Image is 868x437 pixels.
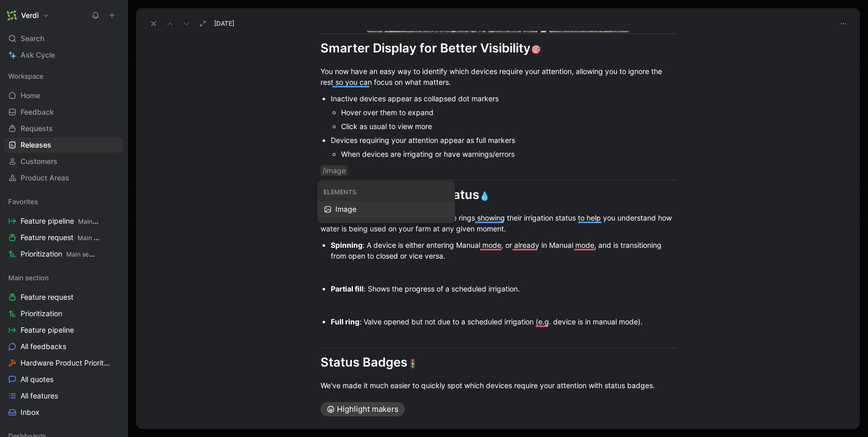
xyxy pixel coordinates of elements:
span: Prioritization [21,308,62,319]
button: View actions [109,325,119,335]
div: Search [4,31,123,46]
a: Inbox [4,405,123,420]
span: Main section [66,250,103,258]
a: Feature pipelineMain section [4,213,123,229]
span: 💧 [479,191,490,201]
a: Ask Cycle [4,47,123,63]
a: All quotes [4,372,123,387]
span: Main section [78,234,115,242]
span: Main section [78,217,115,225]
div: Valve and Irrigation Status [320,186,676,204]
span: Workspace [8,71,44,81]
div: Devices requiring your attention appear as full markers [331,135,676,145]
span: Home [21,90,40,101]
button: View actions [110,358,121,368]
h3: elements [324,187,449,197]
span: All feedbacks [21,341,66,352]
div: Hover over them to expand [341,107,676,118]
a: Hardware Product Prioritization [4,355,123,371]
button: Highlight makers [320,402,405,416]
div: Inactive devices appear as collapsed dot markers [331,93,676,104]
span: Prioritization [21,249,98,260]
a: Feature requestMain section [4,230,123,245]
div: Smarter Display for Better Visibility [320,39,676,58]
button: View actions [110,249,121,259]
a: Customers [4,154,123,169]
div: : Shows the progress of a scheduled irrigation. [331,283,676,294]
div: When devices are irrigating or have warnings/errors [341,149,676,159]
div: Image [335,203,448,215]
div: : Valve opened but not due to a scheduled irrigation (e.g. device is in manual mode). [331,316,676,327]
span: [DATE] [214,20,234,28]
span: Feature pipeline [21,325,74,335]
strong: Spinning [331,241,363,249]
span: Inbox [21,407,40,417]
a: Feedback [4,104,123,120]
span: Customers [21,156,58,167]
div: Status Badges [320,353,676,372]
span: Feature request [21,292,73,302]
img: Verdi [7,10,17,21]
span: Feature request [21,232,100,243]
h1: Verdi [21,11,39,20]
a: Product Areas [4,170,123,186]
span: Feedback [21,107,54,117]
span: Requests [21,123,53,134]
span: 🚦 [407,358,418,369]
a: Home [4,88,123,103]
div: Main sectionFeature requestPrioritizationFeature pipelineAll feedbacksHardware Product Prioritiza... [4,270,123,420]
span: Search [21,32,44,45]
a: Releases [4,137,123,153]
span: Product Areas [21,173,69,183]
a: PrioritizationMain section [4,246,123,262]
a: Feature pipeline [4,322,123,338]
div: Workspace [4,68,123,84]
div: Main section [4,270,123,285]
a: Prioritization [4,306,123,321]
span: Favorites [8,196,38,207]
button: View actions [109,341,119,352]
div: : A device is either entering Manual mode, or already in Manual mode, and is transitioning from o... [331,240,676,261]
button: View actions [112,232,123,243]
span: Main section [8,272,49,283]
strong: Full ring [331,317,360,326]
span: Feature pipeline [21,216,100,227]
div: Click as usual to view more [341,121,676,132]
button: View actions [109,308,119,319]
span: All quotes [21,374,53,385]
span: Hardware Product Prioritization [21,358,110,368]
div: Favorites [4,194,123,209]
button: View actions [109,391,119,401]
button: VerdiVerdi [4,8,52,23]
span: /image [320,165,348,176]
button: View actions [109,374,119,385]
a: Feature request [4,289,123,305]
div: We've made it much easier to quickly spot which devices require your attention with status badges. [320,380,676,391]
span: Ask Cycle [21,49,55,61]
a: All feedbacks [4,339,123,354]
button: View actions [112,216,123,226]
a: Requests [4,121,123,136]
span: All features [21,391,58,401]
button: View actions [109,407,119,417]
div: You now have an easy way to identify which devices require your attention, allowing you to ignore... [320,66,676,87]
span: Releases [21,140,51,150]
span: 🎯 [531,44,541,54]
a: All features [4,388,123,404]
button: View actions [109,292,119,302]
strong: Partial fill [331,284,364,293]
div: Devices with open valves now have blue rings showing their irrigation status to help you understa... [320,212,676,234]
